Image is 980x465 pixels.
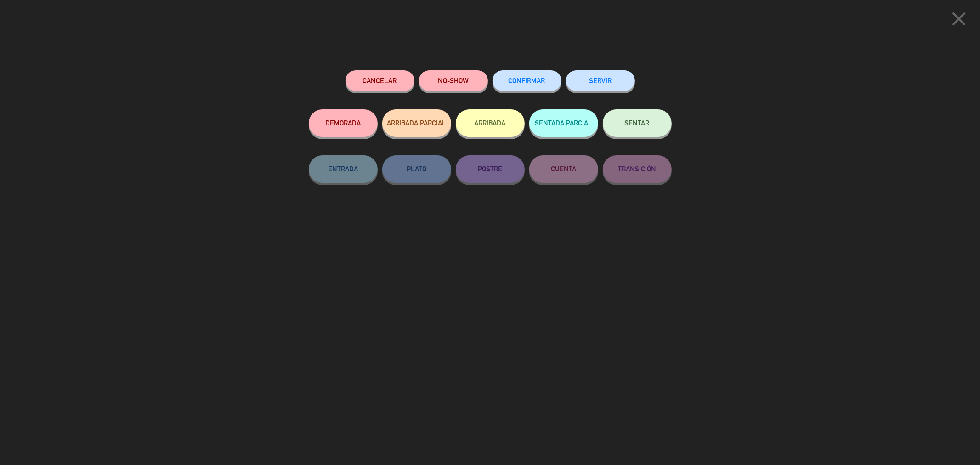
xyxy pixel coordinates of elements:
[529,109,598,137] button: SENTADA PARCIAL
[603,109,672,137] button: SENTAR
[309,155,378,183] button: ENTRADA
[456,155,525,183] button: POSTRE
[419,70,488,91] button: NO-SHOW
[509,77,545,85] span: CONFIRMAR
[529,155,598,183] button: CUENTA
[456,109,525,137] button: ARRIBADA
[382,109,451,137] button: ARRIBADA PARCIAL
[625,119,650,127] span: SENTAR
[346,70,414,91] button: Cancelar
[382,155,451,183] button: PLATO
[493,70,561,91] button: CONFIRMAR
[387,119,446,127] span: ARRIBADA PARCIAL
[309,109,378,137] button: DEMORADA
[566,70,635,91] button: SERVIR
[947,7,970,30] i: close
[945,7,973,34] button: close
[603,155,672,183] button: TRANSICIÓN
